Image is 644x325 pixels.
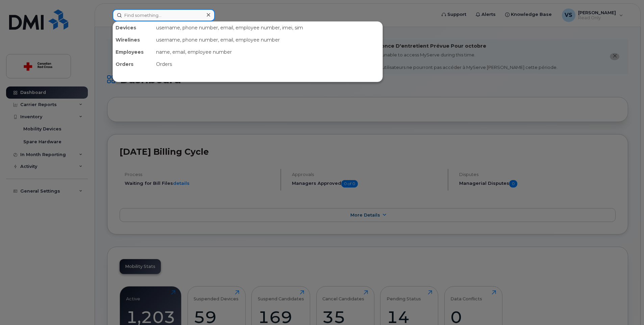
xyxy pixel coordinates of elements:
[153,22,382,34] div: username, phone number, email, employee number, imei, sim
[153,46,382,58] div: name, email, employee number
[153,34,382,46] div: username, phone number, email, employee number
[113,22,153,34] div: Devices
[113,58,153,70] div: Orders
[153,58,382,70] div: Orders
[113,46,153,58] div: Employees
[113,34,153,46] div: Wirelines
